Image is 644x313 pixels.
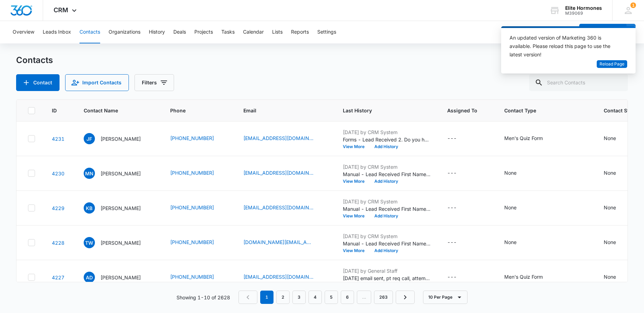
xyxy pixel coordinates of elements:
span: JF [84,133,95,144]
div: Assigned To - - Select to Edit Field [447,238,469,247]
p: Manual - Lead Received First Name: [PERSON_NAME] Last Name: [PERSON_NAME] Phone: [PHONE_NUMBER] E... [343,171,430,178]
div: Contact Name - Andrew Disher - Select to Edit Field [84,272,153,283]
button: Settings [317,21,336,43]
div: None [604,204,616,211]
div: None [504,169,517,176]
a: Page 6 [341,291,354,304]
a: [EMAIL_ADDRESS][DOMAIN_NAME] [243,134,313,142]
div: Assigned To - - Select to Edit Field [447,204,469,212]
div: None [604,238,616,246]
button: Overview [13,21,34,43]
p: [PERSON_NAME] [101,135,141,142]
div: None [504,204,517,211]
a: [PHONE_NUMBER] [170,273,214,280]
div: Email - galloway0904@gmail.com - Select to Edit Field [243,169,326,178]
span: Last History [343,107,420,114]
p: [DATE] by General Staff [343,267,430,274]
button: Contacts [79,21,100,43]
p: [DATE] by CRM System [343,198,430,205]
button: Add Contact [16,74,60,91]
div: None [604,134,616,142]
button: Add History [369,179,403,183]
a: Page 263 [374,291,393,304]
div: Phone - +1 (319) 560-3695 - Select to Edit Field [170,169,227,178]
span: 1 [630,2,636,8]
div: account id [565,11,602,16]
span: Assigned To [447,107,477,114]
span: Contact Name [84,107,143,114]
div: Phone - (715) 340-8814 - Select to Edit Field [170,273,227,281]
a: Navigate to contact details page for Justice Fulin [52,136,64,142]
a: [EMAIL_ADDRESS][DOMAIN_NAME] [243,169,313,176]
p: [PERSON_NAME] [101,274,141,281]
div: Email - jfulin2017@gmail.com - Select to Edit Field [243,134,326,143]
div: Contact Name - Justice Fulin - Select to Edit Field [84,133,153,144]
div: --- [447,238,457,247]
button: Filters [134,74,174,91]
div: None [604,273,616,280]
div: None [604,169,616,176]
a: [DOMAIN_NAME][EMAIL_ADDRESS][DOMAIN_NAME] [243,238,313,246]
a: [PHONE_NUMBER] [170,134,214,142]
div: Email - katiebosben90@gmail.com - Select to Edit Field [243,204,326,212]
p: [DATE] by CRM System [343,232,430,240]
a: Page 4 [309,291,322,304]
button: Add Contact [579,24,626,41]
div: An updated version of Marketing 360 is available. Please reload this page to use the latest version! [510,34,619,59]
button: Add History [369,214,403,218]
span: ID [52,107,57,114]
button: 10 Per Page [423,291,468,304]
div: --- [447,204,457,212]
div: Phone - +1 (918) 533-3846 - Select to Edit Field [170,238,227,247]
div: Men's Quiz Form [504,273,543,280]
p: [PERSON_NAME] [101,170,141,177]
a: Navigate to contact details page for Tommy Wayne Shadwick [52,240,64,246]
button: History [149,21,165,43]
button: Add History [369,249,403,253]
a: Page 2 [276,291,290,304]
button: View More [343,145,369,149]
button: Lists [272,21,283,43]
button: Add History [369,145,403,149]
div: notifications count [630,2,636,8]
div: Email - tommywayneshadwick.tw@gmail.com - Select to Edit Field [243,238,326,247]
div: Phone - (715) 308-4543 - Select to Edit Field [170,134,227,143]
a: Navigate to contact details page for Marjo Neal-Galloway [52,171,64,176]
p: Manual - Lead Received First Name: [PERSON_NAME] Last Name: [PERSON_NAME] Phone: [PHONE_NUMBER] E... [343,205,430,213]
div: Contact Status - None - Select to Edit Field [604,134,629,143]
span: KB [84,202,95,214]
p: [PERSON_NAME] [101,204,141,212]
div: Contact Name - Tommy Wayne Shadwick - Select to Edit Field [84,237,153,248]
button: Reload Page [597,60,627,68]
em: 1 [260,291,273,304]
div: account name [565,5,602,11]
div: Contact Name - Katie Bosben - Select to Edit Field [84,202,153,214]
a: Navigate to contact details page for Andrew Disher [52,274,64,280]
button: Organizations [109,21,140,43]
span: AD [84,272,95,283]
div: Contact Status - None - Select to Edit Field [604,238,629,247]
div: Contact Type - Men's Quiz Form - Select to Edit Field [504,273,555,281]
div: None [504,238,517,246]
div: Contact Status - None - Select to Edit Field [604,169,629,178]
div: Contact Type - None - Select to Edit Field [504,204,529,212]
button: Projects [194,21,213,43]
button: Leads Inbox [43,21,71,43]
span: TW [84,237,95,248]
a: [PHONE_NUMBER] [170,238,214,246]
span: Phone [170,107,216,114]
a: Page 5 [325,291,338,304]
div: Assigned To - - Select to Edit Field [447,169,469,178]
a: [PHONE_NUMBER] [170,169,214,176]
div: Assigned To - - Select to Edit Field [447,134,469,143]
div: Contact Status - None - Select to Edit Field [604,273,629,281]
p: Showing 1-10 of 2628 [176,294,230,301]
input: Search Contacts [529,74,628,91]
a: Navigate to contact details page for Katie Bosben [52,205,64,211]
div: Contact Type - None - Select to Edit Field [504,238,529,247]
div: --- [447,273,457,281]
p: Forms - Lead Received 2. Do you have a lack of energy?: Yes 1. Do you have a decrease in libido (... [343,136,430,143]
span: Contact Type [504,107,577,114]
span: Contact Status [604,107,639,114]
button: View More [343,249,369,253]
